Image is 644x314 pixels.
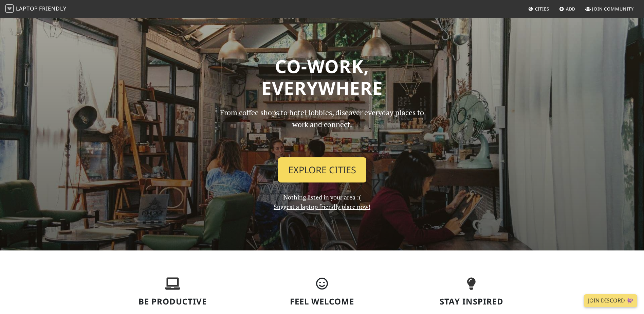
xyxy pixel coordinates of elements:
[214,107,430,152] p: From coffee shops to hotel lobbies, discover everyday places to work and connect.
[5,3,67,15] a: LaptopFriendly LaptopFriendly
[556,3,578,15] a: Add
[39,5,66,12] span: Friendly
[5,4,14,13] img: LaptopFriendly
[274,203,370,211] a: Suggest a laptop friendly place now!
[102,297,243,307] h3: Be Productive
[252,297,393,307] h3: Feel Welcome
[102,55,542,99] h1: Co-work, Everywhere
[210,107,434,212] div: Nothing listed in your area :(
[526,3,552,15] a: Cities
[583,3,637,15] a: Join Community
[566,6,576,12] span: Add
[584,294,637,307] a: Join Discord 👾
[592,6,634,12] span: Join Community
[278,157,366,182] a: Explore Cities
[16,5,38,12] span: Laptop
[535,6,549,12] span: Cities
[401,297,542,307] h3: Stay Inspired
